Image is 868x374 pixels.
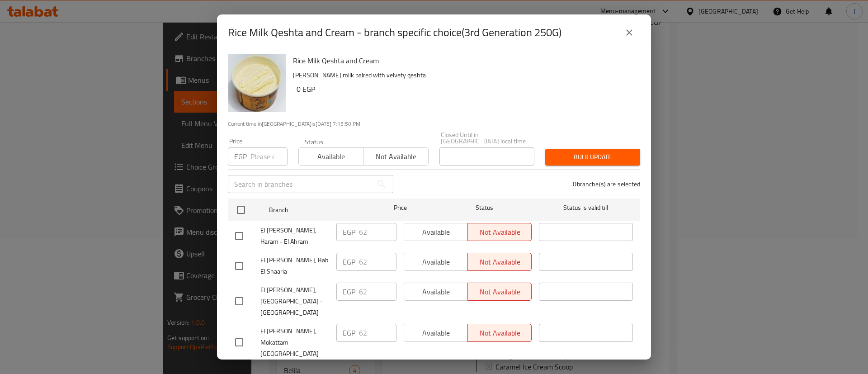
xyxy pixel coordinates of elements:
span: Price [370,202,430,213]
h6: 0 EGP [297,83,633,95]
p: EGP [343,286,355,297]
p: EGP [343,327,355,338]
span: Branch [269,204,363,216]
h2: Rice Milk Qeshta and Cream - branch specific choice(3rd Generation 250G) [228,25,561,40]
span: Status [438,202,532,213]
p: [PERSON_NAME] milk paired with velvety qeshta [293,70,633,81]
p: EGP [343,227,355,237]
p: EGP [343,256,355,267]
input: Please enter price [359,253,396,271]
span: El [PERSON_NAME], Bab El Shaaria [260,255,329,277]
span: El [PERSON_NAME], Mokattam - [GEOGRAPHIC_DATA] [260,326,329,360]
h6: Rice Milk Qeshta and Cream [293,54,633,67]
span: Bulk update [552,151,633,163]
span: Not available [367,150,425,163]
button: Available [298,147,363,166]
img: Rice Milk Qeshta and Cream [228,54,286,112]
input: Please enter price [359,283,396,301]
input: Search in branches [228,175,373,193]
input: Please enter price [359,324,396,342]
input: Please enter price [250,147,288,166]
p: 0 branche(s) are selected [573,180,640,189]
p: Current time in [GEOGRAPHIC_DATA] is [DATE] 7:15:50 PM [228,120,640,128]
button: Bulk update [545,149,640,166]
p: EGP [234,151,247,162]
span: El [PERSON_NAME], Haram - El Ahram [260,225,329,247]
button: Not available [363,147,428,166]
span: Available [302,150,360,163]
span: Status is valid till [539,202,633,213]
button: close [618,22,640,43]
span: El [PERSON_NAME], [GEOGRAPHIC_DATA] - [GEOGRAPHIC_DATA] [260,284,329,318]
input: Please enter price [359,223,396,241]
